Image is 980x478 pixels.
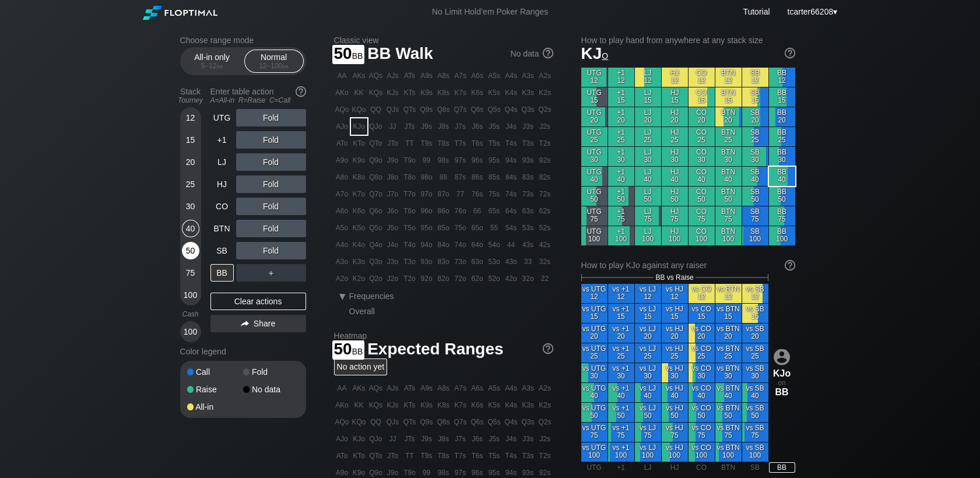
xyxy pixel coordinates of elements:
[368,220,384,236] div: Q5o
[334,186,350,202] div: A7o
[210,242,234,259] div: SB
[715,87,742,107] div: BTN 15
[351,203,367,219] div: K6o
[334,270,350,287] div: A2o
[689,226,715,245] div: CO 100
[503,135,519,152] div: T4s
[187,403,243,411] div: All-in
[435,101,452,118] div: Q8s
[351,135,367,152] div: KTo
[452,169,469,185] div: 87s
[715,226,742,245] div: BTN 100
[537,203,553,219] div: 62s
[608,107,634,126] div: +1 20
[510,49,553,59] div: No data
[351,237,367,253] div: K4o
[635,127,661,146] div: LJ 25
[635,87,661,107] div: LJ 15
[520,237,536,253] div: 43s
[662,167,688,186] div: HJ 40
[581,127,607,146] div: UTG 25
[402,85,418,101] div: KTs
[282,62,289,70] span: bb
[635,226,661,245] div: LJ 100
[769,187,795,206] div: BB 50
[334,135,350,152] div: ATo
[769,107,795,126] div: BB 20
[334,169,350,185] div: A8o
[537,254,553,270] div: 32s
[520,254,536,270] div: 33
[503,203,519,219] div: 64s
[742,68,768,87] div: SB 12
[689,127,715,146] div: CO 25
[520,85,536,101] div: K3s
[368,101,384,118] div: QQ
[486,68,503,84] div: A5s
[689,206,715,226] div: CO 75
[385,203,401,219] div: J6o
[608,127,634,146] div: +1 25
[581,68,607,87] div: UTG 12
[469,152,486,168] div: 96s
[581,36,795,45] h2: How to play hand from anywhere at any stack size
[743,7,770,16] a: Tutorial
[503,186,519,202] div: 74s
[332,45,365,64] span: 50
[635,167,661,186] div: LJ 40
[236,153,306,171] div: Fold
[351,118,367,135] div: KJo
[537,118,553,135] div: J2s
[182,264,199,282] div: 75
[182,109,199,126] div: 12
[334,68,350,84] div: AA
[715,127,742,146] div: BTN 25
[402,101,418,118] div: QTs
[784,259,796,272] img: help.32db89a4.svg
[452,220,469,236] div: 75o
[250,62,298,70] div: 12 – 100
[662,107,688,126] div: HJ 20
[769,87,795,107] div: BB 15
[185,50,239,72] div: All-in only
[217,62,223,70] span: bb
[715,107,742,126] div: BTN 20
[542,47,554,59] img: help.32db89a4.svg
[368,68,384,84] div: AQs
[608,68,634,87] div: +1 12
[715,147,742,166] div: BTN 30
[182,198,199,215] div: 30
[385,220,401,236] div: J5o
[402,186,418,202] div: T7o
[486,237,503,253] div: 54o
[435,203,452,219] div: 86o
[581,107,607,126] div: UTG 20
[486,220,503,236] div: 55
[334,85,350,101] div: AKo
[402,203,418,219] div: T6o
[182,175,199,193] div: 25
[247,50,301,72] div: Normal
[469,203,486,219] div: 66
[537,220,553,236] div: 52s
[742,206,768,226] div: SB 75
[774,349,790,365] img: icon-avatar.b40e07d9.svg
[486,85,503,101] div: K5s
[608,87,634,107] div: +1 15
[635,68,661,87] div: LJ 12
[351,270,367,287] div: K2o
[537,169,553,185] div: 82s
[368,254,384,270] div: Q3o
[243,368,299,376] div: Fold
[182,286,199,304] div: 100
[537,237,553,253] div: 42s
[419,68,435,84] div: A9s
[402,118,418,135] div: JTs
[182,220,199,237] div: 40
[385,237,401,253] div: J4o
[241,321,249,327] img: share.864f2f62.svg
[469,237,486,253] div: 64o
[236,264,306,282] div: ＋
[769,226,795,245] div: BB 100
[385,68,401,84] div: AJs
